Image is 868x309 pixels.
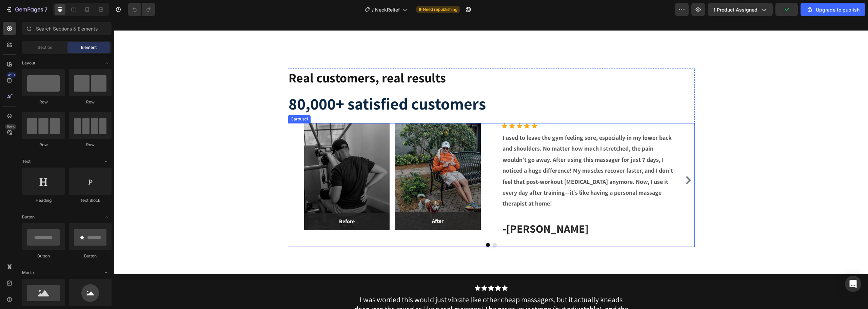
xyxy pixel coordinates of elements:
div: Heading [22,197,65,204]
p: 7 [44,5,47,14]
button: 1 product assigned [708,3,773,16]
span: / [372,6,374,13]
span: Layout [22,60,35,66]
span: Toggle open [101,58,112,69]
span: Button [22,214,35,220]
iframe: Design area [114,19,868,309]
div: Upgrade to publish [806,6,860,13]
div: Button [22,253,65,259]
p: Before [191,198,275,207]
div: 450 [6,72,16,78]
span: Element [81,44,97,51]
div: Row [22,142,65,148]
div: Carousel [175,97,195,103]
button: Dot [378,224,382,228]
strong: 80,000+ satisfied customers [174,74,372,95]
div: Undo/Redo [128,3,155,16]
input: Search Sections & Elements [22,22,112,35]
span: Toggle open [101,156,112,167]
div: Button [69,253,112,259]
span: Section [38,44,52,51]
div: Open Intercom Messenger [845,276,861,292]
button: Dot [372,224,376,228]
span: NeckRelief [375,6,400,13]
img: Alt Image [190,104,276,211]
p: After [281,198,366,206]
span: Toggle open [101,267,112,278]
div: Row [22,99,65,105]
div: Row [69,99,112,105]
button: Carousel Next Arrow [569,156,579,167]
strong: I used to leave the gym feeling sore, especially in my lower back and shoulders. No matter how mu... [388,115,559,188]
button: Upgrade to publish [801,3,865,16]
span: Media [22,270,34,276]
img: Alt Image [281,104,367,211]
div: Beta [5,124,16,130]
button: 7 [3,3,51,16]
div: Text Block [69,197,112,204]
span: Toggle open [101,212,112,223]
span: Text [22,158,31,165]
strong: Real customers, real results [174,50,332,67]
h3: -[PERSON_NAME] [388,202,564,218]
span: 1 product assigned [713,6,757,13]
span: Need republishing [423,6,457,13]
div: Row [69,142,112,148]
